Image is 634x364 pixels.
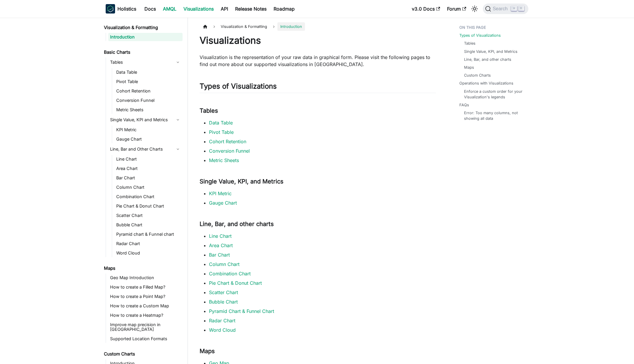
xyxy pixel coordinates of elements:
a: Conversion Funnel [209,148,250,154]
a: Radar Chart [209,318,235,323]
a: Pie Chart & Donut Chart [114,202,183,210]
a: Visualization & Formatting [102,23,183,32]
a: KPI Metric [114,126,183,134]
h1: Visualizations [200,35,436,46]
a: v3.0 Docs [408,4,444,14]
a: Word Cloud [209,327,236,333]
a: Operations with Visualizations [459,80,513,86]
a: Line, Bar, and other charts [464,57,511,62]
a: Single Value, KPI, and Metrics [464,49,517,54]
a: Supported Location Formats [108,335,183,343]
a: Scatter Chart [209,289,238,295]
a: How to create a Custom Map [108,302,183,310]
a: Single Value, KPI and Metrics [108,115,183,124]
h3: Tables [200,107,436,114]
kbd: ⌘ [511,6,517,11]
a: KPI Metric [209,191,232,196]
img: Holistics [106,4,115,14]
a: Pie Chart & Donut Chart [209,280,262,286]
a: Gauge Chart [114,135,183,143]
a: Line, Bar and Other Charts [108,144,183,154]
span: Search [491,6,511,11]
a: Column Chart [209,261,240,267]
a: Home page [200,22,211,31]
h3: Maps [200,348,436,355]
a: Line Chart [209,233,232,239]
a: Word Cloud [114,249,183,257]
a: HolisticsHolistics [106,4,136,14]
a: Conversion Funnel [114,96,183,105]
a: Maps [464,65,474,70]
a: Metric Sheets [114,106,183,114]
a: AMQL [159,4,180,14]
a: Combination Chart [114,193,183,201]
h3: Line, Bar, and other charts [200,220,436,228]
a: Bar Chart [209,252,230,258]
b: Holistics [117,5,136,12]
a: Pivot Table [209,129,234,135]
a: FAQs [459,102,469,108]
nav: Breadcrumbs [200,22,436,31]
a: Bar Chart [114,174,183,182]
a: How to create a Point Map? [108,292,183,301]
a: Bubble Chart [114,221,183,229]
a: Roadmap [270,4,298,14]
a: Release Notes [232,4,270,14]
a: Custom Charts [464,73,491,78]
a: Gauge Chart [209,200,237,206]
a: Scatter Chart [114,211,183,220]
a: Metric Sheets [209,157,239,163]
kbd: K [518,6,524,11]
a: Types of Visualizations [459,33,501,38]
a: Combination Chart [209,271,251,277]
a: How to create a Filled Map? [108,283,183,291]
span: Introduction [277,22,305,31]
a: How to create a Heatmap? [108,311,183,319]
a: Improve map precision in [GEOGRAPHIC_DATA] [108,321,183,333]
a: Tables [464,41,475,46]
a: Column Chart [114,183,183,191]
a: Cohort Retention [114,87,183,95]
button: Search (Command+K) [483,4,528,14]
a: Enforce a custom order for your Visualization's legends [464,89,522,100]
a: API [217,4,232,14]
h2: Types of Visualizations [200,82,436,93]
h3: Single Value, KPI, and Metrics [200,178,436,185]
a: Pivot Table [114,77,183,86]
a: Data Table [209,120,233,126]
a: Error: Too many columns, not showing all data [464,110,522,121]
a: Area Chart [209,242,233,248]
a: Bubble Chart [209,299,238,305]
a: Line Chart [114,155,183,163]
a: Pyramid Chart & Funnel Chart [209,308,274,314]
nav: Docs sidebar [100,18,188,364]
a: Maps [102,264,183,272]
a: Visualizations [180,4,217,14]
a: Radar Chart [114,240,183,248]
a: Basic Charts [102,48,183,56]
a: Pyramid chart & Funnel chart [114,230,183,238]
p: Visualization is the representation of your raw data in graphical form. Please visit the followin... [200,54,436,68]
span: Visualization & Formatting [218,22,270,31]
a: Introduction [108,33,183,41]
a: Data Table [114,68,183,76]
a: Forum [444,4,470,14]
a: Cohort Retention [209,139,246,144]
a: Area Chart [114,164,183,173]
a: Docs [141,4,159,14]
a: Geo Map Introduction [108,274,183,282]
a: Tables [108,58,183,67]
button: Switch between dark and light mode (currently light mode) [470,4,479,14]
a: Custom Charts [102,350,183,358]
